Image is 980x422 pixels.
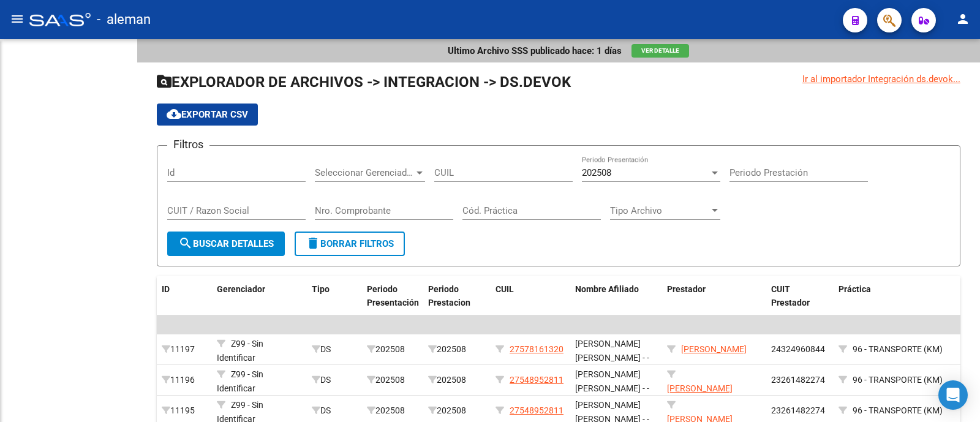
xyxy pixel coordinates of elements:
span: - aleman [97,6,151,33]
mat-icon: delete [306,236,320,251]
span: Nombre Afiliado [575,284,639,294]
div: 202508 [428,373,486,387]
button: Ver Detalle [631,44,689,58]
span: 23261482274 [771,405,825,415]
datatable-header-cell: Periodo Presentación [362,276,423,317]
span: 23261482274 [771,375,825,385]
mat-icon: person [956,12,970,26]
span: Exportar CSV [167,109,248,120]
div: 11196 [162,373,207,387]
div: 202508 [428,342,486,356]
datatable-header-cell: Prestador [662,276,766,317]
span: Borrar Filtros [306,238,394,249]
mat-icon: cloud_download [167,107,181,121]
div: DS [312,342,357,356]
div: 11195 [162,404,207,418]
span: [PERSON_NAME] [PERSON_NAME] - - [575,339,649,363]
div: 202508 [367,342,418,356]
span: [PERSON_NAME] [PERSON_NAME] [667,383,733,407]
p: Ultimo Archivo SSS publicado hace: 1 días [448,44,622,58]
span: 24324960844 [771,344,825,354]
mat-icon: search [178,236,193,251]
span: EXPLORADOR DE ARCHIVOS -> INTEGRACION -> DS.DEVOK [157,73,571,91]
span: Buscar Detalles [178,238,274,249]
div: Open Intercom Messenger [938,380,968,410]
button: Borrar Filtros [295,232,405,256]
span: Periodo Prestacion [428,284,470,308]
div: Ir al importador Integración ds.devok... [802,72,960,86]
datatable-header-cell: CUIT Prestador [766,276,834,317]
datatable-header-cell: Gerenciador [212,276,307,317]
span: Periodo Presentación [367,284,419,308]
span: 27548952811 [510,405,563,415]
div: 202508 [367,404,418,418]
div: 202508 [367,373,418,387]
span: Tipo Archivo [610,205,709,216]
div: 11197 [162,342,207,356]
h3: Filtros [167,136,209,153]
div: DS [312,373,357,387]
span: Z99 - Sin Identificar [217,339,263,363]
span: CUIT Prestador [771,284,810,308]
span: 27578161320 [510,344,563,354]
span: 96 - TRANSPORTE (KM) [853,405,943,415]
span: Ver Detalle [641,47,679,54]
span: Seleccionar Gerenciador [315,167,414,178]
span: 27548952811 [510,375,563,385]
span: [PERSON_NAME] [PERSON_NAME] - - [575,369,649,393]
datatable-header-cell: CUIL [491,276,570,317]
span: 96 - TRANSPORTE (KM) [853,375,943,385]
span: Gerenciador [217,284,265,294]
datatable-header-cell: ID [157,276,212,317]
datatable-header-cell: Nombre Afiliado [570,276,662,317]
span: Tipo [312,284,330,294]
datatable-header-cell: Tipo [307,276,362,317]
datatable-header-cell: Periodo Prestacion [423,276,491,317]
span: 96 - TRANSPORTE (KM) [853,344,943,354]
mat-icon: menu [10,12,24,26]
button: Exportar CSV [157,104,258,126]
span: CUIL [496,284,514,294]
span: Prestador [667,284,706,294]
span: Z99 - Sin Identificar [217,369,263,393]
span: Práctica [839,284,871,294]
span: 202508 [582,167,611,178]
div: 202508 [428,404,486,418]
div: DS [312,404,357,418]
span: ID [162,284,170,294]
span: [PERSON_NAME] [681,344,747,354]
button: Buscar Detalles [167,232,285,256]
